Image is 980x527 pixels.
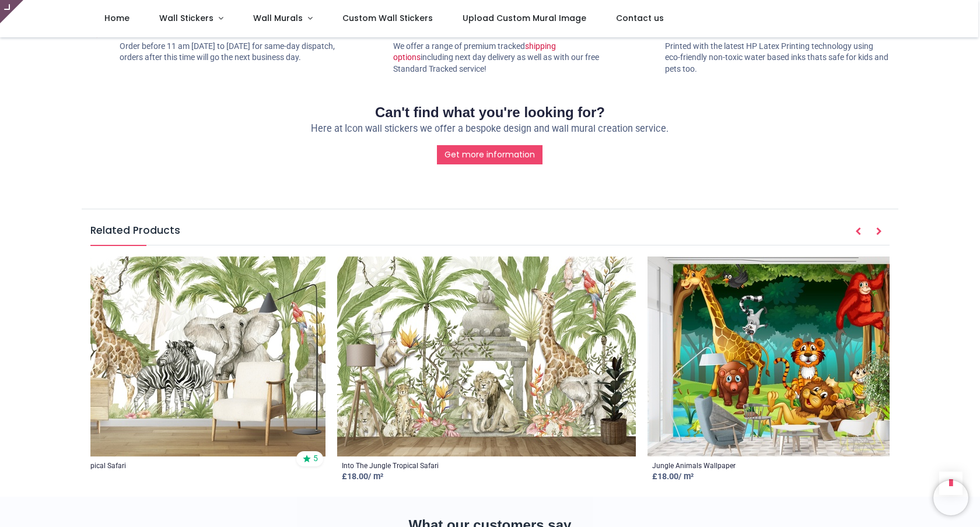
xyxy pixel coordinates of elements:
[848,222,869,242] button: Prev
[90,103,890,122] h2: Can't find what you're looking for?
[90,223,890,245] h5: Related Products
[342,461,439,471] a: Into The Jungle Tropical Safari
[933,480,968,515] iframe: Brevo live chat
[342,472,383,482] strong: £ 18.00 / m²
[90,122,890,136] p: Here at Icon wall stickers we offer a bespoke design and wall mural creation service.
[463,12,586,24] span: Upload Custom Mural Image
[652,461,736,471] a: Jungle Animals Wallpaper
[437,145,542,165] a: Get more information
[337,257,636,456] img: Into The Jungle Tropical Safari Wall Mural
[616,12,664,24] span: Contact us
[313,453,318,465] span: 5
[647,257,946,456] img: Jungle Animals Wall Mural Wallpaper
[869,222,890,242] button: Next
[27,257,325,456] img: Jungle Friends Tropical Safari Wall Mural
[652,472,694,482] strong: £ 18.00 / m²
[120,41,345,64] p: Order before 11 am [DATE] to [DATE] for same-day dispatch, orders after this time will go the nex...
[104,12,129,24] span: Home
[159,12,213,24] span: Wall Stickers
[253,12,303,24] span: Wall Murals
[393,41,618,75] p: We offer a range of premium tracked including next day delivery as well as with our free Standard...
[665,41,890,75] p: Printed with the latest HP Latex Printing technology using eco-friendly non-toxic water based ink...
[342,12,433,24] span: Custom Wall Stickers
